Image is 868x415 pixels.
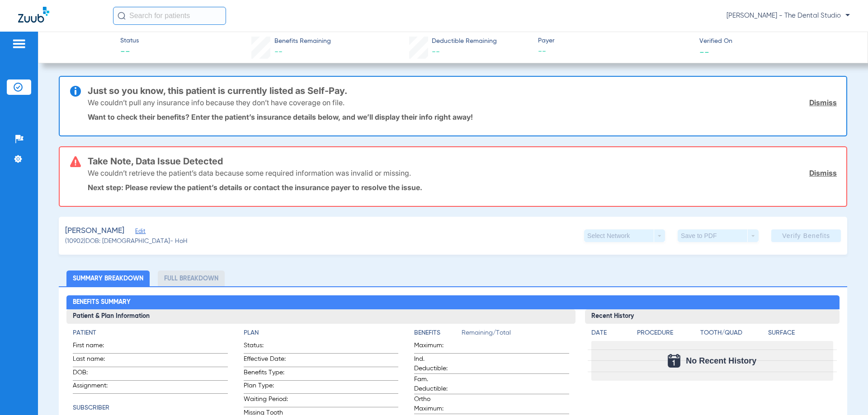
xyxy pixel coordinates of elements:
app-breakdown-title: Date [591,328,629,341]
span: -- [432,48,440,56]
p: We couldn’t retrieve the patient’s data because some required information was invalid or missing. [88,168,411,177]
span: Maximum: [414,341,458,353]
h4: Plan [244,328,398,338]
span: -- [274,48,283,56]
span: No Recent History [686,356,756,365]
img: Zuub Logo [18,7,49,23]
h4: Surface [768,328,833,338]
span: Fam. Deductible: [414,375,458,394]
span: DOB: [73,368,117,380]
span: Ortho Maximum: [414,395,458,414]
span: Plan Type: [244,381,288,393]
span: [PERSON_NAME] - The Dental Studio [726,11,850,20]
span: Effective Date: [244,354,288,367]
img: info-icon [70,86,81,97]
span: -- [538,46,692,57]
span: [PERSON_NAME] [65,225,124,237]
p: Next step: Please review the patient’s details or contact the insurance payer to resolve the issue. [88,183,837,192]
li: Full Breakdown [158,270,225,286]
li: Summary Breakdown [66,270,150,286]
a: Dismiss [809,98,837,107]
h3: Just so you know, this patient is currently listed as Self-Pay. [88,86,837,95]
span: Benefits Type: [244,368,288,380]
h3: Patient & Plan Information [66,309,575,324]
span: Waiting Period: [244,395,288,407]
span: Status: [244,341,288,353]
img: error-icon [70,156,81,167]
h4: Procedure [637,328,697,338]
app-breakdown-title: Benefits [414,328,462,341]
img: hamburger-icon [12,38,26,49]
span: Ind. Deductible: [414,354,458,373]
span: Benefits Remaining [274,37,331,46]
span: Payer [538,36,692,46]
span: First name: [73,341,117,353]
p: We couldn’t pull any insurance info because they don’t have coverage on file. [88,98,344,107]
span: Deductible Remaining [432,37,497,46]
h4: Subscriber [73,403,227,413]
h4: Tooth/Quad [700,328,765,338]
h4: Date [591,328,629,338]
h4: Benefits [414,328,462,338]
span: -- [120,46,139,59]
h2: Benefits Summary [66,295,839,310]
h3: Recent History [585,309,840,324]
img: Calendar [668,354,680,368]
app-breakdown-title: Surface [768,328,833,341]
app-breakdown-title: Tooth/Quad [700,328,765,341]
app-breakdown-title: Procedure [637,328,697,341]
span: Last name: [73,354,117,367]
span: -- [699,47,709,56]
h3: Take Note, Data Issue Detected [88,157,837,166]
img: Search Icon [118,12,126,20]
span: Status [120,36,139,46]
p: Want to check their benefits? Enter the patient’s insurance details below, and we’ll display thei... [88,112,837,121]
span: Remaining/Total [462,328,569,341]
span: (10902) DOB: [DEMOGRAPHIC_DATA] - HoH [65,237,188,246]
input: Search for patients [113,7,226,25]
span: Edit [135,228,143,237]
span: Verified On [699,37,853,46]
h4: Patient [73,328,227,338]
a: Dismiss [809,168,837,177]
span: Assignment: [73,381,117,393]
